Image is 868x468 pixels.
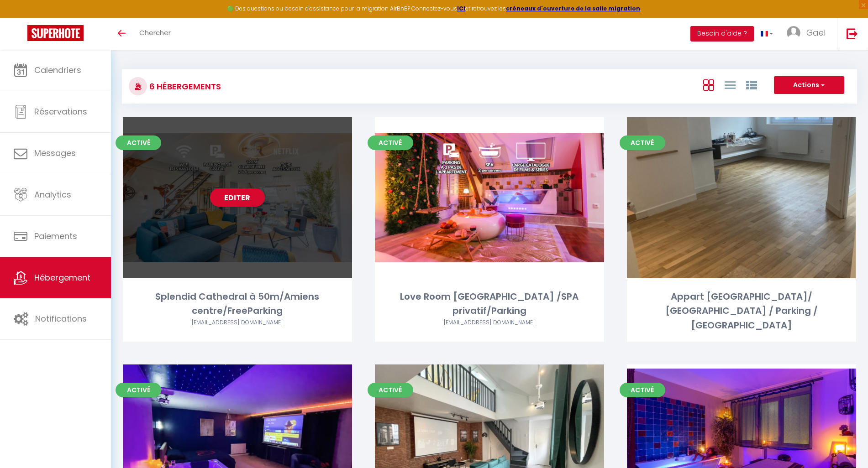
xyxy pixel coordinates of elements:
h3: 6 Hébergements [147,76,221,97]
a: ... Gael [780,18,837,50]
span: Paiements [34,230,77,242]
img: ... [787,26,800,40]
button: Actions [774,76,844,94]
img: logout [847,28,858,39]
button: Ouvrir le widget de chat LiveChat [7,4,35,31]
span: Activé [368,383,413,397]
span: Messages [34,147,76,159]
span: Calendriers [34,64,81,76]
span: Activé [116,383,161,397]
span: Activé [620,383,665,397]
a: Editer [210,188,265,207]
a: Vue en Box [703,77,714,92]
span: Activé [368,135,413,150]
a: créneaux d'ouverture de la salle migration [506,5,640,12]
span: Analytics [34,189,71,200]
span: Chercher [139,28,171,37]
div: Love Room [GEOGRAPHIC_DATA] /SPA privatif/Parking [375,290,604,318]
div: Airbnb [123,318,352,327]
a: ICI [457,5,465,12]
span: Gael [806,27,826,38]
span: Réservations [34,106,87,117]
span: Notifications [35,313,87,324]
span: Hébergement [34,272,90,283]
div: Airbnb [375,318,604,327]
div: Splendid Cathedral à 50m/Amiens centre/FreeParking [123,290,352,318]
span: Activé [620,135,665,150]
a: Vue par Groupe [746,77,757,92]
a: Chercher [132,18,178,50]
span: Activé [116,135,161,150]
img: Super Booking [27,25,84,41]
a: Vue en Liste [725,77,736,92]
div: Appart [GEOGRAPHIC_DATA]/ [GEOGRAPHIC_DATA] / Parking / [GEOGRAPHIC_DATA] [627,290,856,333]
button: Besoin d'aide ? [690,26,754,42]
